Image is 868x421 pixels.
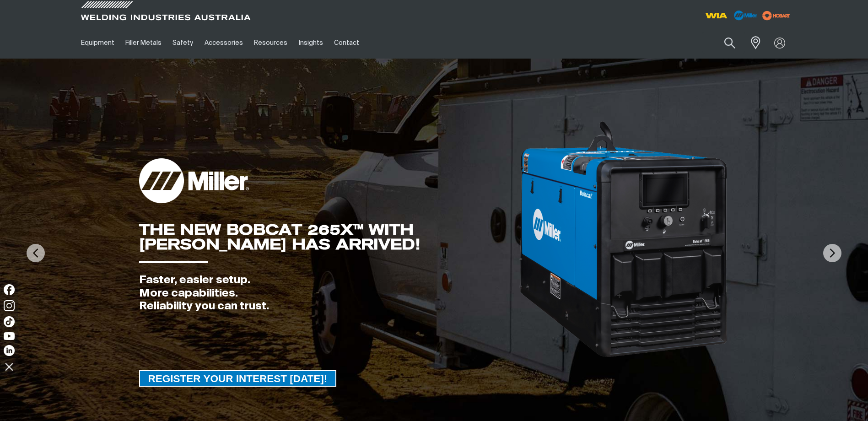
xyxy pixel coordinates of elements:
img: Instagram [4,300,15,311]
a: Safety [167,27,199,59]
img: YouTube [4,332,15,340]
a: REGISTER YOUR INTEREST TODAY! [139,370,337,387]
a: Filler Metals [120,27,167,59]
img: hide socials [1,359,17,374]
div: Faster, easier setup. More capabilities. Reliability you can trust. [139,274,519,313]
img: Facebook [4,284,15,295]
img: LinkedIn [4,345,15,356]
div: THE NEW BOBCAT 265X™ WITH [PERSON_NAME] HAS ARRIVED! [139,222,519,252]
img: TikTok [4,316,15,327]
button: Search products [714,32,745,54]
img: miller [760,9,793,22]
a: Insights [293,27,328,59]
img: PrevArrow [27,244,45,262]
a: Equipment [75,27,120,59]
a: Resources [248,27,293,59]
input: Product name or item number... [702,32,745,54]
span: REGISTER YOUR INTEREST [DATE]! [140,370,336,387]
a: Contact [329,27,365,59]
nav: Main [75,27,614,59]
a: Accessories [199,27,248,59]
img: NextArrow [823,244,841,262]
